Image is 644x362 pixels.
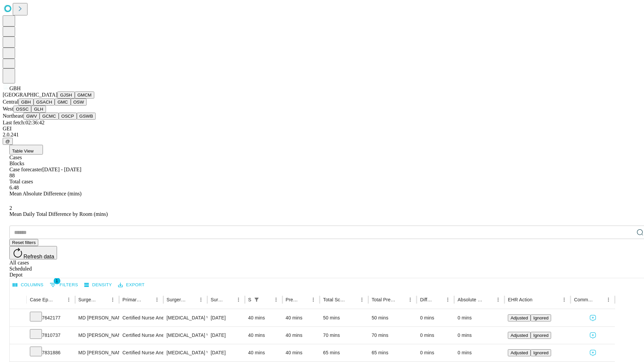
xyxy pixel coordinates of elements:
div: 2.0.241 [3,132,641,138]
div: 40 mins [248,309,279,326]
button: GMCM [75,92,94,99]
div: 40 mins [286,344,317,361]
div: 65 mins [323,344,365,361]
button: Expand [13,312,23,324]
div: Certified Nurse Anesthetist [122,309,160,326]
button: Adjusted [508,314,531,321]
button: Export [116,280,146,290]
div: 7831886 [30,344,72,361]
div: MD [PERSON_NAME] [78,309,116,326]
span: Adjusted [511,333,528,338]
button: Expand [13,347,23,359]
div: 50 mins [372,309,414,326]
button: Sort [262,295,271,304]
button: GWV [23,113,40,120]
button: Menu [196,295,206,304]
div: 50 mins [323,309,365,326]
button: Menu [493,295,503,304]
div: [DATE] [211,309,241,326]
button: Expand [13,330,23,342]
button: Show filters [252,295,261,304]
div: [MEDICAL_DATA] WITH [MEDICAL_DATA] AND/OR [MEDICAL_DATA] WITH OR WITHOUT D\T\C [167,344,204,361]
div: Total Predicted Duration [372,297,396,302]
span: Refresh data [23,254,54,259]
span: Adjusted [511,350,528,355]
div: 0 mins [458,309,501,326]
span: [DATE] - [DATE] [42,167,81,172]
div: 0 mins [420,344,451,361]
button: Sort [533,295,542,304]
button: Adjusted [508,349,531,356]
div: Surgery Date [211,297,224,302]
button: Adjusted [508,332,531,339]
button: GSACH [34,99,55,106]
div: 40 mins [286,327,317,344]
button: Refresh data [9,246,57,259]
div: 70 mins [372,327,414,344]
div: Certified Nurse Anesthetist [122,327,160,344]
div: MD [PERSON_NAME] [78,327,116,344]
button: Sort [99,295,108,304]
button: Menu [108,295,117,304]
div: Scheduled In Room Duration [248,297,251,302]
span: Ignored [533,350,548,355]
button: Menu [152,295,162,304]
button: Menu [604,295,613,304]
button: Menu [64,295,73,304]
span: Case forecaster [9,167,42,172]
div: 7810737 [30,327,72,344]
div: 1 active filter [252,295,261,304]
div: 0 mins [458,327,501,344]
div: 0 mins [458,344,501,361]
div: Total Scheduled Duration [323,297,347,302]
button: Ignored [531,349,551,356]
button: Ignored [531,332,551,339]
span: Last fetch: 02:36:42 [3,120,45,125]
button: Sort [348,295,357,304]
div: 70 mins [323,327,365,344]
span: [GEOGRAPHIC_DATA] [3,92,57,98]
button: Menu [357,295,367,304]
button: Sort [187,295,196,304]
button: Ignored [531,314,551,321]
div: Difference [420,297,433,302]
div: Primary Service [122,297,142,302]
div: 7642177 [30,309,72,326]
button: OSCP [59,113,77,120]
span: Northeast [3,113,23,119]
button: Sort [396,295,406,304]
span: 6.48 [9,185,19,190]
div: [DATE] [211,344,241,361]
button: Menu [559,295,569,304]
button: Menu [271,295,281,304]
button: OSSC [13,106,32,113]
div: [DATE] [211,327,241,344]
div: [MEDICAL_DATA] WITH [MEDICAL_DATA] AND/OR [MEDICAL_DATA] WITH OR WITHOUT D\T\C [167,309,204,326]
button: Sort [434,295,443,304]
span: Mean Absolute Difference (mins) [9,191,82,196]
button: Sort [224,295,234,304]
div: EHR Action [508,297,532,302]
span: Central [3,99,18,105]
button: GLH [31,106,46,113]
span: Table View [12,148,34,154]
span: Ignored [533,315,548,320]
div: 40 mins [248,327,279,344]
span: 1 [54,278,60,284]
button: Table View [9,145,43,155]
div: 65 mins [372,344,414,361]
button: Sort [484,295,493,304]
div: Comments [574,297,593,302]
span: Adjusted [511,315,528,320]
button: OSW [71,99,87,106]
span: Mean Daily Total Difference by Room (mins) [9,211,108,217]
span: Ignored [533,333,548,338]
span: Reset filters [12,240,36,245]
button: Menu [234,295,243,304]
button: GSWB [77,113,96,120]
div: Absolute Difference [458,297,483,302]
div: Certified Nurse Anesthetist [122,344,160,361]
div: MD [PERSON_NAME] [78,344,116,361]
button: GMC [55,99,70,106]
div: Surgeon Name [78,297,98,302]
